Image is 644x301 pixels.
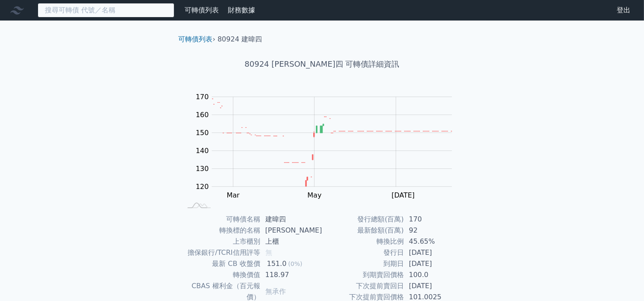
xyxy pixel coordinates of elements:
[391,191,415,199] tspan: [DATE]
[196,147,209,155] tspan: 140
[196,93,209,101] tspan: 170
[288,260,302,267] span: (0%)
[212,99,452,186] g: Series
[227,191,240,199] tspan: Mar
[179,35,213,43] a: 可轉債列表
[179,34,215,44] li: ›
[322,236,404,247] td: 轉換比例
[322,214,404,225] td: 發行總額(百萬)
[182,225,260,236] td: 轉換標的名稱
[404,225,462,236] td: 92
[610,3,637,17] a: 登出
[322,280,404,292] td: 下次提前賣回日
[260,269,322,280] td: 118.97
[38,3,174,18] input: 搜尋可轉債 代號／名稱
[404,236,462,247] td: 45.65%
[322,225,404,236] td: 最新餘額(百萬)
[404,214,462,225] td: 170
[260,236,322,247] td: 上櫃
[404,280,462,292] td: [DATE]
[322,247,404,258] td: 發行日
[182,236,260,247] td: 上市櫃別
[404,269,462,280] td: 100.0
[182,247,260,258] td: 擔保銀行/TCRI信用評等
[182,214,260,225] td: 可轉債名稱
[172,58,473,70] h1: 80924 [PERSON_NAME]四 可轉債詳細資訊
[260,225,322,236] td: [PERSON_NAME]
[196,183,209,191] tspan: 120
[218,34,262,44] li: 80924 建暐四
[404,258,462,269] td: [DATE]
[182,258,260,269] td: 最新 CB 收盤價
[196,129,209,137] tspan: 150
[260,214,322,225] td: 建暐四
[182,269,260,280] td: 轉換價值
[196,111,209,119] tspan: 160
[265,287,286,295] span: 無承作
[308,191,322,199] tspan: May
[191,93,465,199] g: Chart
[228,6,255,14] a: 財務數據
[185,6,219,14] a: 可轉債列表
[404,247,462,258] td: [DATE]
[265,258,288,269] div: 151.0
[322,258,404,269] td: 到期日
[322,269,404,280] td: 到期賣回價格
[265,248,272,257] span: 無
[196,165,209,173] tspan: 130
